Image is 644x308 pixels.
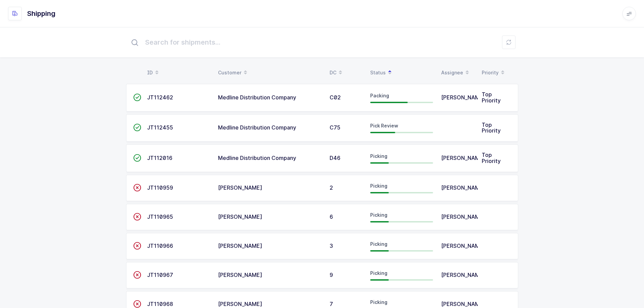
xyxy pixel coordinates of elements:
[147,242,173,249] span: JT110966
[330,94,341,101] span: C02
[147,301,173,307] span: JT110968
[218,94,296,101] span: Medline Distribution Company
[482,151,501,164] span: Top Priority
[218,301,262,307] span: [PERSON_NAME]
[147,124,173,131] span: JT112455
[370,241,387,247] span: Picking
[441,94,485,101] span: [PERSON_NAME]
[147,213,173,220] span: JT110965
[147,94,173,101] span: JT112462
[370,270,387,276] span: Picking
[218,155,296,161] span: Medline Distribution Company
[133,301,141,307] span: 
[441,213,485,220] span: [PERSON_NAME]
[147,155,172,161] span: JT112016
[147,67,210,78] div: ID
[441,155,485,161] span: [PERSON_NAME]
[330,271,333,278] span: 9
[441,184,485,191] span: [PERSON_NAME]
[218,242,262,249] span: [PERSON_NAME]
[133,242,141,249] span: 
[330,242,333,249] span: 3
[218,67,321,78] div: Customer
[370,212,387,218] span: Picking
[330,301,333,307] span: 7
[441,67,474,78] div: Assignee
[441,301,485,307] span: [PERSON_NAME]
[370,153,387,159] span: Picking
[330,155,340,161] span: D46
[330,124,340,131] span: C75
[218,271,262,278] span: [PERSON_NAME]
[482,121,501,134] span: Top Priority
[370,123,398,128] span: Pick Review
[133,94,141,101] span: 
[330,213,333,220] span: 6
[370,67,433,78] div: Status
[133,124,141,131] span: 
[218,213,262,220] span: [PERSON_NAME]
[441,242,485,249] span: [PERSON_NAME]
[126,31,518,53] input: Search for shipments...
[133,213,141,220] span: 
[482,67,514,78] div: Priority
[218,124,296,131] span: Medline Distribution Company
[370,299,387,305] span: Picking
[441,271,485,278] span: [PERSON_NAME]
[133,271,141,278] span: 
[370,183,387,189] span: Picking
[133,184,141,191] span: 
[147,271,173,278] span: JT110967
[27,8,55,19] h1: Shipping
[370,93,389,98] span: Packing
[330,184,333,191] span: 2
[218,184,262,191] span: [PERSON_NAME]
[133,155,141,161] span: 
[330,67,362,78] div: DC
[482,91,501,104] span: Top Priority
[147,184,173,191] span: JT110959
